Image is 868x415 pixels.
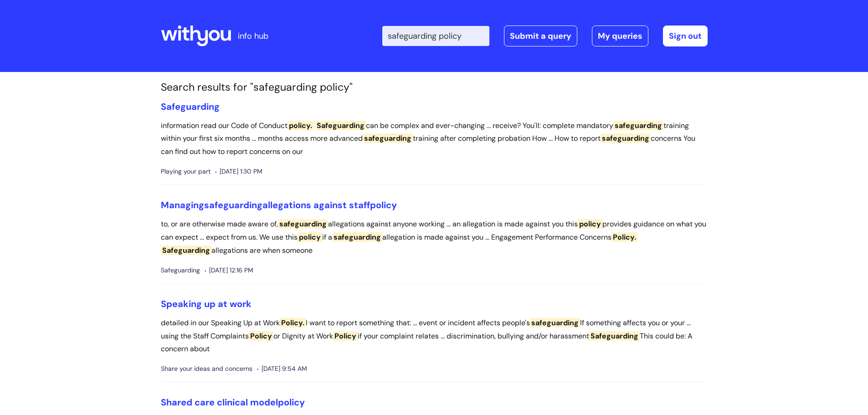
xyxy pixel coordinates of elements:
[161,119,708,159] p: information read our Code of Conduct can be complex and ever-changing ... receive? You'll: comple...
[382,26,708,46] div: | -
[161,246,211,255] span: Safeguarding
[280,318,306,328] span: Policy.
[332,232,382,242] span: safeguarding
[382,26,489,46] input: Search
[288,121,313,130] span: policy.
[589,331,640,341] span: Safeguarding
[278,219,328,229] span: safeguarding
[204,199,262,211] span: safeguarding
[663,26,708,46] a: Sign out
[370,199,397,211] span: policy
[257,363,307,374] span: [DATE] 9:54 AM
[161,363,252,374] span: Share your ideas and concerns
[298,232,322,242] span: policy
[611,232,637,242] span: Policy.
[161,298,252,310] a: Speaking up at work
[315,121,366,130] span: Safeguarding
[161,317,708,356] p: detailed in our Speaking Up at Work I want to report something that: ... event or incident affect...
[161,199,397,211] a: Managingsafeguardingallegations against staffpolicy
[215,166,262,177] span: [DATE] 1:30 PM
[161,396,305,408] a: Shared care clinical modelpolicy
[530,318,580,328] span: safeguarding
[249,331,273,341] span: Policy
[363,133,413,143] span: safeguarding
[601,133,651,143] span: safeguarding
[578,219,602,229] span: policy
[592,26,648,46] a: My queries
[238,29,268,43] p: info hub
[504,26,577,46] a: Submit a query
[333,331,358,341] span: Policy
[205,265,253,276] span: [DATE] 12:16 PM
[278,396,305,408] span: policy
[161,166,211,177] span: Playing your part
[161,265,200,276] span: Safeguarding
[161,101,220,113] a: Safeguarding
[161,81,708,94] h1: Search results for "safeguarding policy"
[613,121,663,130] span: safeguarding
[161,218,708,257] p: to, or are otherwise made aware of, allegations against anyone working ... an allegation is made ...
